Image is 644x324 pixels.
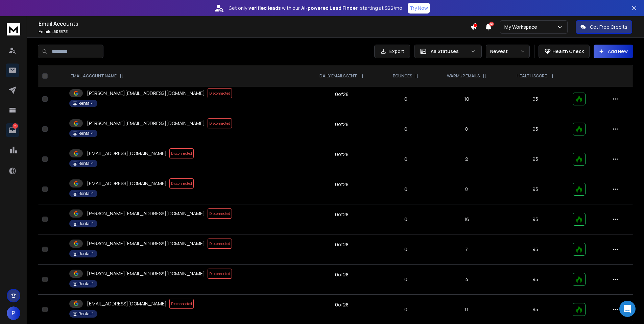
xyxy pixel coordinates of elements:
[39,29,470,34] p: Emails :
[7,306,20,320] button: P
[432,265,502,295] td: 4
[53,29,68,34] span: 50 / 873
[169,178,194,189] span: Disconnected
[13,123,18,129] p: 2
[504,24,540,30] p: My Workspace
[335,121,349,128] div: 0 of 28
[87,150,167,157] p: [EMAIL_ADDRESS][DOMAIN_NAME]
[208,239,232,249] span: Disconnected
[384,96,428,102] p: 0
[590,24,627,30] p: Get Free Credits
[384,216,428,223] p: 0
[486,45,530,58] button: Newest
[432,84,502,114] td: 10
[335,241,349,248] div: 0 of 28
[384,186,428,193] p: 0
[576,20,632,34] button: Get Free Credits
[432,204,502,234] td: 16
[393,73,412,79] p: BOUNCES
[78,311,94,317] p: Rental-1
[78,101,94,106] p: Rental-1
[502,204,569,234] td: 95
[432,144,502,174] td: 2
[594,45,633,58] button: Add New
[410,5,428,11] p: Try Now
[431,48,468,55] p: All Statuses
[502,265,569,295] td: 95
[39,20,470,28] h1: Email Accounts
[432,174,502,204] td: 8
[502,174,569,204] td: 95
[384,156,428,163] p: 0
[335,151,349,158] div: 0 of 28
[432,234,502,265] td: 7
[539,45,590,58] button: Health Check
[619,301,636,317] div: Open Intercom Messenger
[335,211,349,218] div: 0 of 28
[384,276,428,283] p: 0
[78,131,94,136] p: Rental-1
[517,73,547,79] p: HEALTH SCORE
[229,5,402,11] p: Get only with our starting at $22/mo
[78,191,94,196] p: Rental-1
[169,299,194,309] span: Disconnected
[335,91,349,98] div: 0 of 28
[502,144,569,174] td: 95
[319,73,357,79] p: DAILY EMAILS SENT
[208,118,232,128] span: Disconnected
[301,5,359,11] strong: AI-powered Lead Finder,
[208,269,232,279] span: Disconnected
[502,84,569,114] td: 95
[78,221,94,226] p: Rental-1
[78,161,94,166] p: Rental-1
[384,306,428,313] p: 0
[384,246,428,253] p: 0
[87,300,167,307] p: [EMAIL_ADDRESS][DOMAIN_NAME]
[71,73,123,79] div: EMAIL ACCOUNT NAME
[489,22,494,26] span: 50
[335,301,349,308] div: 0 of 28
[447,73,480,79] p: WARMUP EMAILS
[87,90,205,97] p: [PERSON_NAME][EMAIL_ADDRESS][DOMAIN_NAME]
[432,114,502,144] td: 8
[502,114,569,144] td: 95
[87,240,205,247] p: [PERSON_NAME][EMAIL_ADDRESS][DOMAIN_NAME]
[78,281,94,286] p: Rental-1
[208,208,232,219] span: Disconnected
[552,48,584,55] p: Health Check
[87,270,205,277] p: [PERSON_NAME][EMAIL_ADDRESS][DOMAIN_NAME]
[169,148,194,158] span: Disconnected
[78,251,94,256] p: Rental-1
[248,5,281,11] strong: verified leads
[374,45,410,58] button: Export
[408,3,430,14] button: Try Now
[502,234,569,265] td: 95
[87,180,167,187] p: [EMAIL_ADDRESS][DOMAIN_NAME]
[7,23,20,35] img: logo
[6,123,19,137] a: 2
[335,181,349,188] div: 0 of 28
[208,88,232,98] span: Disconnected
[87,120,205,127] p: [PERSON_NAME][EMAIL_ADDRESS][DOMAIN_NAME]
[87,210,205,217] p: [PERSON_NAME][EMAIL_ADDRESS][DOMAIN_NAME]
[335,271,349,278] div: 0 of 28
[384,126,428,132] p: 0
